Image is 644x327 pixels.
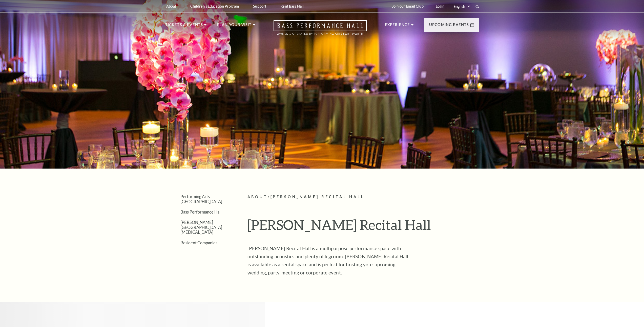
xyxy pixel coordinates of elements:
[190,4,239,8] p: Children's Education Program
[453,4,471,9] select: Select:
[247,244,412,277] p: [PERSON_NAME] Recital Hall is a multipurpose performance space with outstanding acoustics and ple...
[180,220,222,235] a: [PERSON_NAME][GEOGRAPHIC_DATA][MEDICAL_DATA]
[166,4,176,8] p: About
[247,195,268,199] span: About
[429,22,469,31] p: Upcoming Events
[165,22,203,31] p: Tickets & Events
[247,194,479,200] p: /
[217,22,252,31] p: Plan Your Visit
[180,240,217,245] a: Resident Companies
[280,4,304,8] p: Rent Bass Hall
[271,195,365,199] span: [PERSON_NAME] Recital Hall
[253,4,266,8] p: Support
[385,22,410,31] p: Experience
[180,209,221,214] a: Bass Performance Hall
[180,194,222,204] a: Performing Arts [GEOGRAPHIC_DATA]
[247,217,479,237] h1: [PERSON_NAME] Recital Hall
